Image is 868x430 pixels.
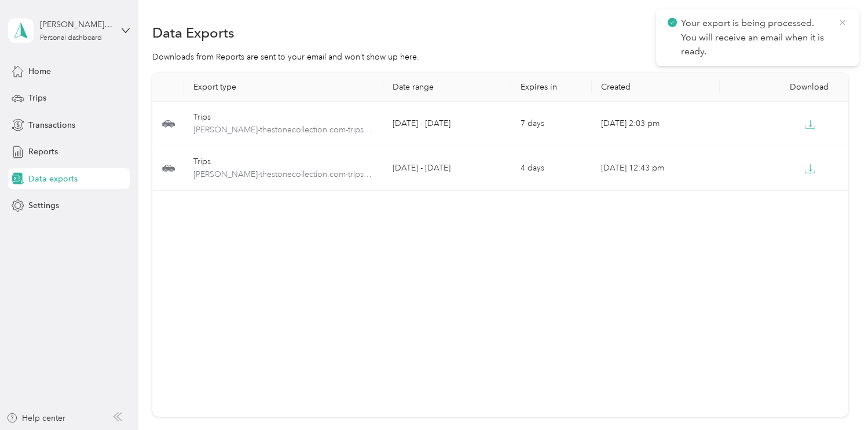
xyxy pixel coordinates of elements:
[184,73,383,102] th: Export type
[592,102,720,146] td: [DATE] 2:03 pm
[681,16,829,59] p: Your export is being processed. You will receive an email when it is ready.
[28,173,78,185] span: Data exports
[40,35,102,42] div: Personal dashboard
[193,168,373,181] span: aleksandra-thestonecollection.com-trips-2025-01-01-2025-08-26.pdf
[592,146,720,191] td: [DATE] 12:43 pm
[28,146,58,158] span: Reports
[152,27,235,39] h1: Data Exports
[592,73,720,102] th: Created
[383,102,511,146] td: [DATE] - [DATE]
[6,412,65,424] button: Help center
[511,73,591,102] th: Expires in
[193,155,373,168] div: Trips
[193,124,373,136] span: aleksandra-thestonecollection.com-trips-2025-01-01-2025-08-29.pdf
[729,82,839,92] div: Download
[40,18,112,31] div: [PERSON_NAME][EMAIL_ADDRESS][DOMAIN_NAME]
[28,119,75,131] span: Transactions
[511,146,591,191] td: 4 days
[28,199,59,212] span: Settings
[803,365,868,430] iframe: Everlance-gr Chat Button Frame
[383,73,511,102] th: Date range
[152,51,848,63] div: Downloads from Reports are sent to your email and won’t show up here.
[28,65,51,77] span: Home
[383,146,511,191] td: [DATE] - [DATE]
[511,102,591,146] td: 7 days
[193,111,373,124] div: Trips
[28,92,46,104] span: Trips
